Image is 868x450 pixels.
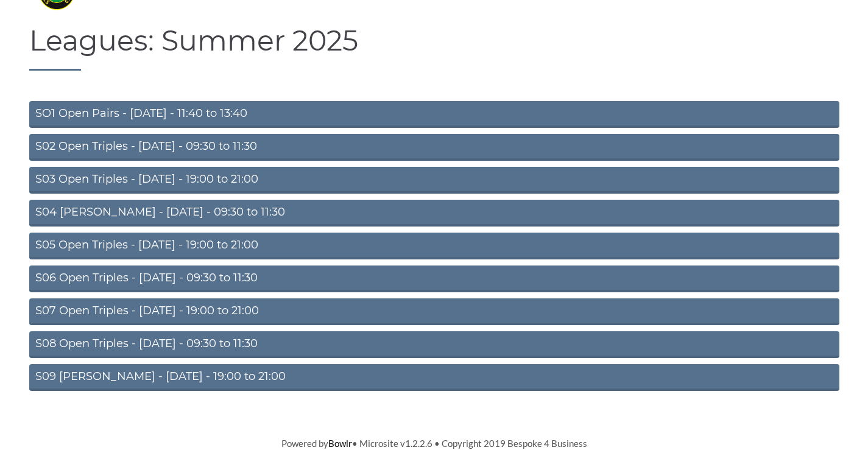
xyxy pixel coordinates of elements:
a: S09 [PERSON_NAME] - [DATE] - 19:00 to 21:00 [29,364,839,391]
h1: Leagues: Summer 2025 [29,26,839,71]
span: Powered by • Microsite v1.2.2.6 • Copyright 2019 Bespoke 4 Business [281,438,587,449]
a: SO1 Open Pairs - [DATE] - 11:40 to 13:40 [29,101,839,128]
a: S04 [PERSON_NAME] - [DATE] - 09:30 to 11:30 [29,200,839,227]
a: S02 Open Triples - [DATE] - 09:30 to 11:30 [29,134,839,161]
a: S03 Open Triples - [DATE] - 19:00 to 21:00 [29,167,839,194]
a: S07 Open Triples - [DATE] - 19:00 to 21:00 [29,298,839,325]
a: S06 Open Triples - [DATE] - 09:30 to 11:30 [29,265,839,292]
a: S08 Open Triples - [DATE] - 09:30 to 11:30 [29,331,839,358]
a: S05 Open Triples - [DATE] - 19:00 to 21:00 [29,233,839,259]
a: Bowlr [328,438,352,449]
